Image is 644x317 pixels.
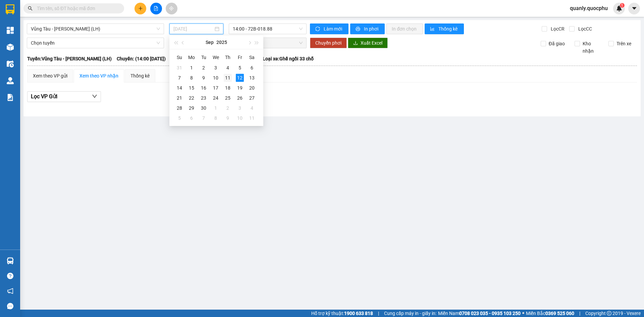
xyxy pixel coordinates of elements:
[248,84,256,92] div: 20
[31,92,57,101] span: Lọc VP Gửi
[233,24,303,34] span: 14:00 - 72B-018.88
[248,114,256,122] div: 11
[344,311,373,316] strong: 1900 633 818
[187,114,196,122] div: 6
[222,93,234,103] td: 2025-09-25
[7,303,13,309] span: message
[6,4,14,14] img: logo-vxr
[616,5,622,11] img: icon-new-feature
[212,114,220,122] div: 8
[210,83,222,93] td: 2025-09-17
[246,113,258,123] td: 2025-10-11
[222,73,234,83] td: 2025-09-11
[185,52,198,63] th: Mo
[216,36,227,49] button: 2025
[576,25,593,33] span: Lọc CC
[210,103,222,113] td: 2025-10-01
[236,104,244,112] div: 3
[187,94,196,102] div: 22
[246,83,258,93] td: 2025-09-20
[173,63,185,73] td: 2025-08-31
[37,5,116,12] input: Tìm tên, số ĐT hoặc mã đơn
[130,72,150,80] div: Thống kê
[348,38,388,48] button: downloadXuất Excel
[7,257,14,264] img: warehouse-icon
[173,25,213,33] input: 12/09/2025
[430,27,436,32] span: bar-chart
[607,311,611,316] span: copyright
[31,38,160,48] span: Chọn tuyến
[173,93,185,103] td: 2025-09-21
[315,27,321,32] span: sync
[378,310,379,317] span: |
[222,83,234,93] td: 2025-09-18
[175,64,183,72] div: 31
[246,93,258,103] td: 2025-09-27
[175,74,183,82] div: 7
[310,23,348,34] button: syncLàm mới
[212,74,220,82] div: 10
[580,40,603,55] span: Kho nhận
[187,104,196,112] div: 29
[236,114,244,122] div: 10
[438,25,459,33] span: Thống kê
[185,83,198,93] td: 2025-09-15
[200,114,208,122] div: 7
[224,114,232,122] div: 9
[350,23,385,34] button: printerIn phơi
[33,72,67,80] div: Xem theo VP gửi
[198,113,210,123] td: 2025-10-07
[234,52,246,63] th: Fr
[234,93,246,103] td: 2025-09-26
[224,64,232,72] div: 4
[150,3,162,14] button: file-add
[28,6,33,11] span: search
[614,40,634,47] span: Trên xe
[206,36,214,49] button: Sep
[198,73,210,83] td: 2025-09-09
[175,104,183,112] div: 28
[234,83,246,93] td: 2025-09-19
[79,72,118,80] div: Xem theo VP nhận
[187,84,196,92] div: 15
[565,4,613,12] span: quanly.quocphu
[621,3,623,8] span: 1
[7,273,13,279] span: question-circle
[27,56,112,61] b: Tuyến: Vũng Tàu - [PERSON_NAME] (LH)
[200,74,208,82] div: 9
[173,83,185,93] td: 2025-09-14
[173,113,185,123] td: 2025-10-05
[169,6,174,11] span: aim
[234,63,246,73] td: 2025-09-05
[185,103,198,113] td: 2025-09-29
[248,64,256,72] div: 6
[222,63,234,73] td: 2025-09-04
[200,64,208,72] div: 2
[233,38,303,48] span: Chọn chuyến
[117,55,166,62] span: Chuyến: (14:00 [DATE])
[175,84,183,92] div: 14
[222,103,234,113] td: 2025-10-02
[522,312,524,315] span: ⚪️
[438,310,521,317] span: Miền Nam
[246,52,258,63] th: Sa
[236,74,244,82] div: 12
[92,94,97,99] span: down
[236,84,244,92] div: 19
[324,25,343,33] span: Làm mới
[548,25,566,33] span: Lọc CR
[185,73,198,83] td: 2025-09-08
[166,3,177,14] button: aim
[620,3,625,8] sup: 1
[212,84,220,92] div: 17
[234,113,246,123] td: 2025-10-10
[185,93,198,103] td: 2025-09-22
[246,63,258,73] td: 2025-09-06
[222,52,234,63] th: Th
[31,24,160,34] span: Vũng Tàu - Phan Thiết (LH)
[154,6,158,11] span: file-add
[210,93,222,103] td: 2025-09-24
[246,73,258,83] td: 2025-09-13
[384,310,436,317] span: Cung cấp máy in - giấy in:
[7,94,14,101] img: solution-icon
